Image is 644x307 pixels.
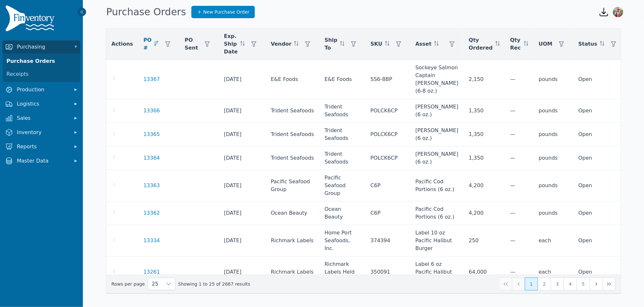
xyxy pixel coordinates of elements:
td: Ocean Beauty [319,201,365,225]
td: Richmark Labels [266,256,319,288]
span: Logistics [17,100,69,108]
td: [DATE] [219,60,266,99]
span: Actions [111,40,133,48]
a: 13363 [143,182,160,189]
td: [DATE] [219,170,266,201]
td: POLCK6CP [365,146,410,170]
td: [DATE] [219,225,266,256]
span: Qty Ordered [469,36,493,52]
td: Ocean Beauty [266,201,319,225]
td: [PERSON_NAME] (6 oz.) [410,146,464,170]
span: Inventory [17,129,69,136]
td: SS6-8BP [365,60,410,99]
button: Page 4 [564,278,577,290]
a: 13364 [143,154,160,162]
td: [PERSON_NAME] (6 oz.) [410,99,464,123]
td: Home Port Seafoods, Inc. [319,225,365,256]
a: 13362 [143,209,160,217]
span: UOM [539,40,553,48]
a: New Purchase Order [191,6,255,18]
td: pounds [534,146,573,170]
span: Ship To [324,36,337,52]
a: 13261 [143,268,160,276]
td: [DATE] [219,256,266,288]
td: — [505,123,534,146]
td: Open [573,123,625,146]
td: each [534,256,573,288]
td: Richmark Labels Held Inventory [319,256,365,288]
td: — [505,170,534,201]
td: Pacific Seafood Group [266,170,319,201]
td: POLCK6CP [365,99,410,123]
button: Master Data [3,154,80,167]
span: New Purchase Order [203,9,250,15]
td: Open [573,146,625,170]
td: pounds [534,201,573,225]
td: 4,200 [464,201,505,225]
button: Sales [3,112,80,125]
td: 374394 [365,225,410,256]
button: Page 2 [538,278,551,290]
span: SKU [370,40,382,48]
td: 250 [464,225,505,256]
span: Reports [17,143,69,151]
td: Label 6 oz Pacific Halibut Quick Cuts [410,256,464,288]
span: PO # [143,36,152,52]
td: Trident Seafoods [319,99,365,123]
button: Purchasing [3,40,80,53]
span: Vendor [271,40,291,48]
button: Logistics [3,97,80,110]
span: Master Data [17,157,69,165]
td: — [505,201,534,225]
td: Trident Seafoods [266,123,319,146]
td: Open [573,99,625,123]
span: Asset [415,40,432,48]
button: Next Page [590,278,603,290]
td: 2,150 [464,60,505,99]
td: [PERSON_NAME] (6 oz.) [410,123,464,146]
td: E&E Foods [319,60,365,99]
span: Status [578,40,597,48]
td: Trident Seafoods [266,146,319,170]
img: Finventory [5,5,57,34]
td: [DATE] [219,99,266,123]
td: pounds [534,123,573,146]
button: Page 5 [577,278,590,290]
button: Last Page [603,278,616,290]
a: 13365 [143,131,160,138]
span: Qty Rec [510,36,521,52]
button: Inventory [3,126,80,139]
a: 13366 [143,107,160,115]
a: Purchase Orders [4,55,79,68]
span: Exp. Ship Date [224,32,238,56]
td: [DATE] [219,146,266,170]
span: Purchasing [17,43,69,51]
span: PO Sent [185,36,198,52]
td: — [505,146,534,170]
td: Pacific Seafood Group [319,170,365,201]
td: Trident Seafoods [319,123,365,146]
td: — [505,225,534,256]
td: Open [573,60,625,99]
td: pounds [534,99,573,123]
td: pounds [534,60,573,99]
button: Page 3 [551,278,564,290]
td: E&E Foods [266,60,319,99]
img: Sera Wheeler [613,7,623,17]
span: Rows per page [148,278,162,290]
button: Page 1 [525,278,538,290]
td: 1,350 [464,146,505,170]
td: POLCK6CP [365,123,410,146]
td: 1,350 [464,99,505,123]
td: Open [573,256,625,288]
span: Showing 1 to 25 of 2667 results [178,281,250,287]
td: 350091 [365,256,410,288]
td: Trident Seafoods [319,146,365,170]
a: 13367 [143,75,160,83]
td: Pacific Cod Portions (6 oz.) [410,170,464,201]
h1: Purchase Orders [106,6,186,18]
td: Sockeye Salmon Captain [PERSON_NAME] (6-8 oz.) [410,60,464,99]
td: 4,200 [464,170,505,201]
td: Trident Seafoods [266,99,319,123]
td: Richmark Labels [266,225,319,256]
